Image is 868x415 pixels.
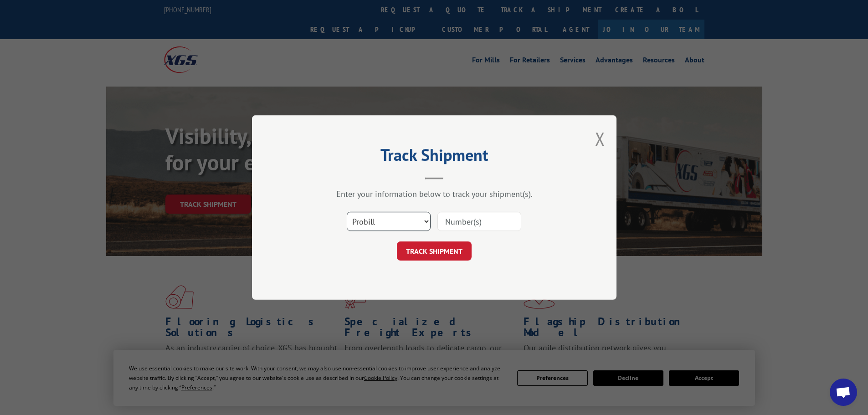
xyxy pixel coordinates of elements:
[298,149,571,166] h2: Track Shipment
[397,241,472,261] button: TRACK SHIPMENT
[437,212,521,231] input: Number(s)
[830,379,857,406] div: Open chat
[595,127,605,151] button: Close modal
[298,189,571,199] div: Enter your information below to track your shipment(s).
